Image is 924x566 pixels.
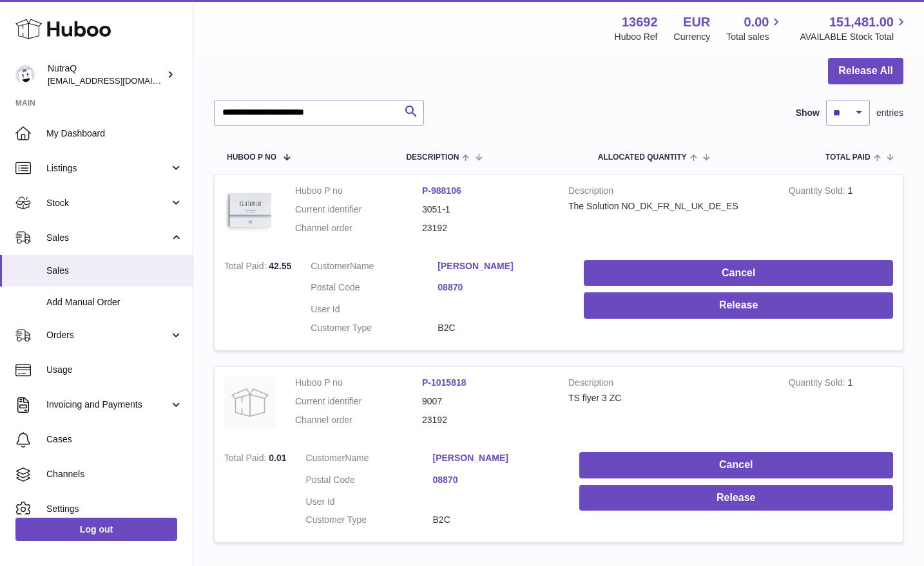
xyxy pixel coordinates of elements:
img: 136921728478892.jpg [224,185,276,236]
span: Customer [306,453,345,463]
dt: Name [306,452,433,467]
a: [PERSON_NAME] [433,452,560,464]
dt: Huboo P no [295,185,422,197]
strong: EUR [683,14,710,31]
dt: Customer Type [306,514,433,526]
span: 0.00 [744,14,769,31]
span: My Dashboard [46,127,183,140]
span: Usage [46,364,183,376]
span: Sales [46,232,169,244]
dt: Current identifier [295,395,422,408]
button: Cancel [579,452,893,478]
strong: Quantity Sold [789,185,848,199]
span: ALLOCATED Quantity [598,153,687,162]
a: 08870 [438,281,564,294]
div: NutraQ [48,62,164,87]
span: entries [876,107,903,119]
strong: Total Paid [224,453,269,466]
dd: 9007 [422,395,549,408]
dt: Customer Type [311,322,438,334]
dd: 23192 [422,222,549,234]
span: 0.01 [269,453,286,463]
dt: Name [311,260,438,276]
span: Stock [46,197,169,209]
dd: B2C [433,514,560,526]
dd: B2C [438,322,564,334]
span: 42.55 [269,261,291,271]
img: log@nutraq.com [15,65,35,84]
dd: 3051-1 [422,203,549,216]
strong: Description [568,185,769,200]
dt: Channel order [295,414,422,426]
span: AVAILABLE Stock Total [800,31,909,43]
strong: Total Paid [224,261,269,274]
strong: 13692 [622,14,658,31]
strong: Description [568,377,769,392]
dd: 23192 [422,414,549,426]
span: Description [406,153,459,162]
span: [EMAIL_ADDRESS][DOMAIN_NAME] [48,75,189,86]
dt: User Id [306,496,433,508]
strong: Quantity Sold [789,377,848,391]
span: Total paid [825,153,871,162]
dt: Current identifier [295,203,422,216]
span: Huboo P no [227,153,276,162]
span: Channels [46,468,183,480]
label: Show [796,107,820,119]
div: TS flyer 3 ZC [568,392,769,404]
button: Cancel [584,260,893,287]
span: Orders [46,329,169,341]
a: P-1015818 [422,377,467,388]
a: [PERSON_NAME] [438,260,564,272]
div: Huboo Ref [615,31,658,43]
dt: Huboo P no [295,377,422,389]
td: 1 [779,175,903,250]
div: The Solution NO_DK_FR_NL_UK_DE_ES [568,200,769,212]
a: Log out [15,518,177,541]
span: 151,481.00 [829,14,894,31]
button: Release All [828,58,903,84]
a: 151,481.00 AVAILABLE Stock Total [800,14,909,43]
span: Add Manual Order [46,296,183,308]
dt: Channel order [295,222,422,234]
button: Release [584,292,893,319]
span: Cases [46,433,183,446]
button: Release [579,485,893,511]
dt: Postal Code [311,281,438,297]
a: P-988106 [422,185,461,196]
span: Customer [311,261,350,271]
span: Invoicing and Payments [46,399,169,411]
span: Settings [46,503,183,515]
span: Listings [46,162,169,175]
span: Sales [46,265,183,277]
a: 0.00 Total sales [726,14,784,43]
dt: User Id [311,303,438,316]
div: Currency [674,31,711,43]
span: Total sales [726,31,784,43]
img: no-photo.jpg [224,377,276,428]
td: 1 [779,367,903,442]
a: 08870 [433,474,560,486]
dt: Postal Code [306,474,433,489]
